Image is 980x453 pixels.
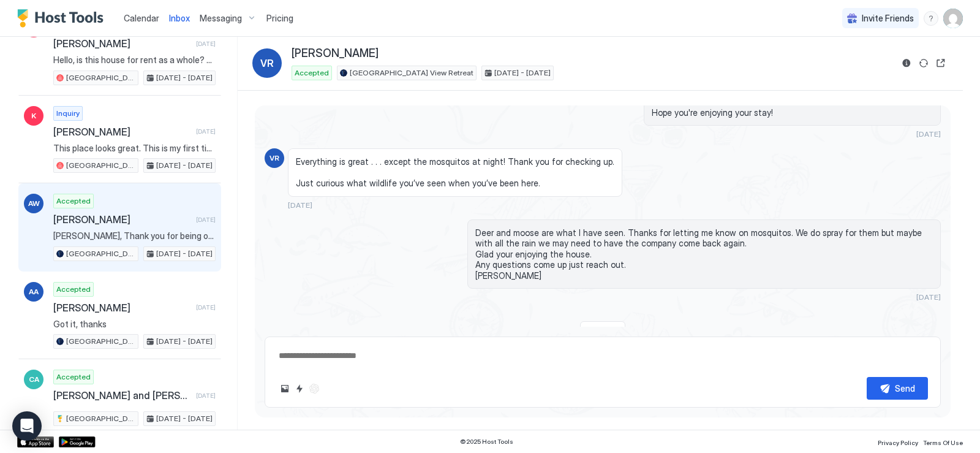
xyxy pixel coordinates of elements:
span: [GEOGRAPHIC_DATA] View Retreat [66,72,135,83]
span: [DATE] - [DATE] [156,248,213,259]
a: Terms Of Use [923,435,963,448]
span: K [31,110,36,121]
span: [DATE] [196,392,216,400]
span: [PERSON_NAME] [292,47,379,61]
span: [PERSON_NAME] [53,37,191,50]
span: Inbox [169,13,190,23]
span: [DATE] [196,216,216,224]
span: Accepted [56,284,91,295]
span: VR [260,56,274,70]
span: [DATE] - [DATE] [156,72,213,83]
a: App Store [17,436,54,447]
a: Google Play Store [59,436,96,447]
div: Send [895,382,915,395]
button: Open reservation [933,56,948,70]
span: This place looks great. This is my first time using Airbnb. I'd like to discuss whether it's suit... [53,143,216,154]
span: Hello, is this house for rent as a whole? Will there be other people staying here during our stay? [53,55,216,66]
span: Accepted [295,67,329,78]
span: [DATE] [196,303,216,311]
span: [GEOGRAPHIC_DATA] View Retreat [66,160,135,171]
span: [PERSON_NAME] [53,302,191,314]
a: Host Tools Logo [17,9,109,28]
div: menu [924,11,938,26]
a: Privacy Policy [878,435,918,448]
span: AW [28,198,40,209]
span: [DATE] - [DATE] [156,413,213,424]
span: [DATE] [196,128,216,135]
span: [GEOGRAPHIC_DATA] View Retreat [66,413,135,424]
span: Messaging [200,13,242,24]
span: Accepted [56,371,91,383]
span: [DATE] - [DATE] [494,67,551,78]
span: Invite Friends [862,13,914,24]
span: Calendar [124,13,159,23]
span: [GEOGRAPHIC_DATA] View Retreat [66,248,135,259]
button: Sync reservation [916,56,931,70]
span: Terms Of Use [923,439,963,446]
span: Inquiry [56,108,80,119]
span: Got it, thanks [53,319,216,330]
button: Upload image [277,381,292,396]
span: CA [29,374,39,385]
span: [PERSON_NAME], Thank you for being our guest. I am happy your family enjoyed the house and your t... [53,230,216,242]
span: Privacy Policy [878,439,918,446]
span: [DATE] - [DATE] [156,160,213,171]
span: Pricing [266,13,293,24]
span: [DATE] [196,40,216,48]
span: © 2025 Host Tools [460,438,513,446]
div: Open Intercom Messenger [12,411,42,441]
span: [PERSON_NAME] and [PERSON_NAME] [53,389,191,402]
div: User profile [943,9,963,28]
span: [DATE] - [DATE] [156,336,213,347]
span: Accepted [56,196,91,207]
span: VR [269,153,279,164]
span: [DATE] [916,292,941,302]
span: [PERSON_NAME] [53,213,191,226]
span: Deer and moose are what I have seen. Thanks for letting me know on mosquitos. We do spray for the... [475,227,933,281]
button: Send [867,377,928,400]
span: [DATE] [916,129,941,139]
span: [PERSON_NAME] [53,126,191,138]
span: [GEOGRAPHIC_DATA] View Retreat [66,336,135,347]
a: Inbox [169,12,190,25]
span: AA [29,286,39,297]
button: Quick reply [292,381,307,396]
button: Reservation information [899,56,914,70]
span: Everything is great . . . except the mosquitos at night! Thank you for checking up. Just curious ... [296,156,614,189]
span: [GEOGRAPHIC_DATA] View Retreat [350,67,473,78]
a: Calendar [124,12,159,25]
span: [DATE] [288,200,312,210]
